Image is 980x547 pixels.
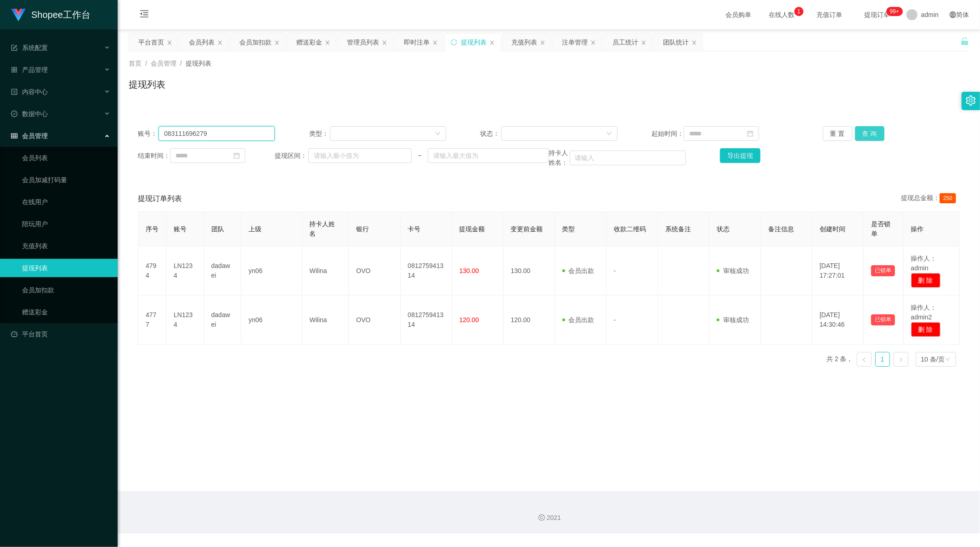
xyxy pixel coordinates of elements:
[308,148,412,163] input: 请输入最小值为
[309,129,330,139] span: 类型：
[325,40,330,45] i: 图标: close
[898,357,904,363] i: 图标: right
[961,37,969,45] i: 图标: unlock
[241,246,302,296] td: yn06
[11,110,48,117] span: 数据中心
[241,296,302,345] td: yn06
[911,273,940,288] button: 删 除
[945,357,951,363] i: 图标: down
[921,352,945,366] div: 10 条/页
[562,267,595,274] span: 会员出款
[145,60,147,67] span: /
[166,296,204,345] td: LN1234
[22,215,110,233] a: 陪玩用户
[665,225,691,233] span: 系统备注
[174,225,187,233] span: 账号
[871,265,895,276] button: 已锁单
[211,225,224,233] span: 团队
[129,78,165,91] h1: 提现列表
[412,151,428,161] span: ~
[11,9,26,22] img: logo.9652507e.png
[382,40,387,45] i: 图标: close
[562,316,595,324] span: 会员出款
[812,296,864,345] td: [DATE] 14:30:46
[296,33,322,51] div: 赠送彩金
[812,11,847,18] span: 充值订单
[747,130,753,137] i: 图标: calendar
[189,33,215,51] div: 会员列表
[129,0,160,30] i: 图标: menu-fold
[794,7,804,16] sup: 1
[302,296,349,345] td: Wilina
[451,39,457,45] i: 图标: sync
[875,352,890,367] li: 1
[11,132,48,140] span: 会员管理
[950,11,956,18] i: 图标: global
[146,225,159,233] span: 序号
[11,11,91,18] a: Shopee工作台
[349,296,400,345] td: OVO
[302,246,349,296] td: Wilina
[167,40,172,45] i: 图标: close
[871,314,895,325] button: 已锁单
[151,60,176,67] span: 会员管理
[504,246,555,296] td: 130.00
[641,40,646,45] i: 图标: close
[606,131,612,137] i: 图标: down
[663,33,689,51] div: 团队统计
[823,126,852,141] button: 重 置
[812,246,864,296] td: [DATE] 17:27:01
[570,151,686,165] input: 请输入
[764,11,799,18] span: 在线人数
[489,40,495,45] i: 图标: close
[820,225,845,233] span: 创建时间
[11,67,17,73] i: 图标: appstore-o
[504,296,555,345] td: 120.00
[239,33,272,51] div: 会员加扣款
[691,40,697,45] i: 图标: close
[204,246,242,296] td: dadawei
[159,126,275,141] input: 请输入
[401,246,452,296] td: 081275941314
[22,149,110,167] a: 会员列表
[349,246,400,296] td: OVO
[11,89,17,95] i: 图标: profile
[720,148,760,163] button: 导出提现
[11,133,17,139] i: 图标: table
[22,237,110,255] a: 充值列表
[901,193,960,204] div: 提现总金额：
[459,225,485,233] span: 提现金额
[768,225,794,233] span: 备注信息
[166,246,204,296] td: LN1234
[11,44,48,51] span: 系统配置
[717,225,730,233] span: 状态
[275,151,308,161] span: 提现区间：
[11,45,17,51] i: 图标: form
[886,7,903,16] sup: 297
[549,148,569,167] span: 持卡人姓名：
[614,316,616,324] span: -
[11,325,110,343] a: 图标: dashboard平台首页
[651,129,684,139] span: 起始时间：
[612,33,638,51] div: 员工统计
[966,95,976,106] i: 图标: setting
[11,66,48,73] span: 产品管理
[233,152,240,159] i: 图标: calendar
[538,514,545,521] i: 图标: copyright
[480,129,501,139] span: 状态：
[590,40,596,45] i: 图标: close
[432,40,438,45] i: 图标: close
[22,303,110,321] a: 赠送彩金
[459,316,479,324] span: 120.00
[894,352,908,367] li: 下一页
[428,148,549,163] input: 请输入最大值为
[138,193,182,204] span: 提现订单列表
[204,296,242,345] td: dadawei
[356,225,369,233] span: 银行
[11,111,17,117] i: 图标: check-circle-o
[871,220,890,237] span: 是否锁单
[180,60,182,67] span: /
[274,40,280,45] i: 图标: close
[138,246,166,296] td: 4794
[459,267,479,274] span: 130.00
